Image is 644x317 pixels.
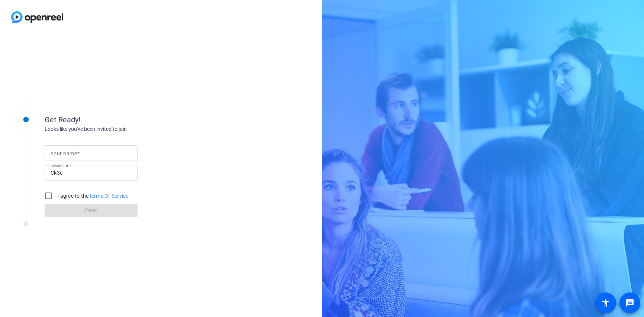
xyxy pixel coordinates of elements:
div: Get Ready! [45,114,193,125]
label: I agree to the [56,192,129,200]
a: Terms Of Service [89,193,129,199]
mat-icon: message [625,298,634,307]
div: Looks like you've been invited to join [45,125,193,133]
mat-label: Your name [51,151,77,156]
mat-icon: accessibility [601,298,610,307]
mat-label: Session ID [51,164,70,168]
